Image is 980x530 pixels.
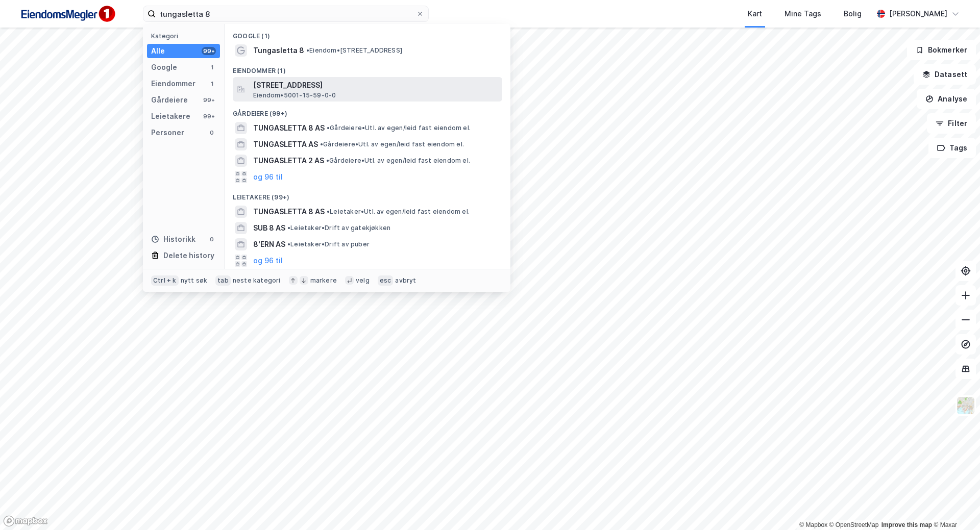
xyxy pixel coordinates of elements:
a: Mapbox homepage [3,515,48,527]
div: avbryt [395,276,416,285]
span: TUNGASLETTA AS [253,138,318,150]
button: Bokmerker [907,40,976,60]
div: Personer [151,127,184,139]
div: Ctrl + k [151,275,179,286]
span: Gårdeiere • Utl. av egen/leid fast eiendom el. [320,140,464,148]
span: • [306,46,309,54]
input: Søk på adresse, matrikkel, gårdeiere, leietakere eller personer [156,6,416,21]
a: OpenStreetMap [829,521,879,528]
span: TUNGASLETTA 8 AS [253,206,325,218]
span: Leietaker • Drift av puber [287,240,370,248]
div: markere [310,276,337,285]
div: esc [378,275,394,286]
span: Leietaker • Drift av gatekjøkken [287,224,390,232]
div: [PERSON_NAME] [889,8,947,20]
span: • [287,240,290,248]
span: • [327,208,330,215]
div: Google [151,61,177,73]
div: Historikk [151,233,195,245]
button: og 96 til [253,255,283,267]
span: TUNGASLETTA 2 AS [253,155,324,167]
img: Z [956,396,975,415]
iframe: Chat Widget [929,481,980,530]
div: Gårdeiere [151,94,188,106]
div: Leietakere (99+) [225,185,510,204]
div: Leietakere [151,110,190,122]
span: • [287,224,290,232]
div: 1 [208,80,216,88]
span: • [320,140,323,148]
span: Gårdeiere • Utl. av egen/leid fast eiendom el. [327,124,471,132]
button: Filter [927,113,976,134]
div: Google (1) [225,24,510,42]
a: Mapbox [799,521,827,528]
div: Alle [151,45,165,57]
span: 8'ERN AS [253,238,285,250]
div: Kart [748,8,762,20]
span: TUNGASLETTA 8 AS [253,122,325,134]
div: neste kategori [233,276,281,285]
span: Eiendom • 5001-15-59-0-0 [253,91,336,99]
div: tab [215,275,231,286]
div: 99+ [202,47,216,55]
div: Gårdeiere (99+) [225,102,510,120]
span: • [327,124,330,132]
div: Kontrollprogram for chat [929,481,980,530]
div: Mine Tags [785,8,821,20]
div: 1 [208,63,216,71]
button: Tags [928,138,976,158]
button: Analyse [917,89,976,109]
div: Eiendommer [151,78,195,90]
a: Improve this map [881,521,932,528]
div: 0 [208,129,216,137]
div: 0 [208,235,216,243]
span: • [326,157,329,164]
div: nytt søk [181,276,208,285]
span: Leietaker • Utl. av egen/leid fast eiendom el. [327,208,470,216]
div: Kategori [151,32,220,40]
div: Delete history [163,249,214,262]
div: 99+ [202,112,216,120]
span: Gårdeiere • Utl. av egen/leid fast eiendom el. [326,157,470,165]
div: 99+ [202,96,216,104]
div: velg [356,276,370,285]
div: Bolig [844,8,862,20]
span: Tungasletta 8 [253,44,304,57]
span: SUB 8 AS [253,222,285,234]
img: F4PB6Px+NJ5v8B7XTbfpPpyloAAAAASUVORK5CYII= [16,3,118,26]
div: Eiendommer (1) [225,59,510,77]
span: [STREET_ADDRESS] [253,79,498,91]
button: og 96 til [253,171,283,183]
button: Datasett [914,64,976,85]
span: Eiendom • [STREET_ADDRESS] [306,46,402,55]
